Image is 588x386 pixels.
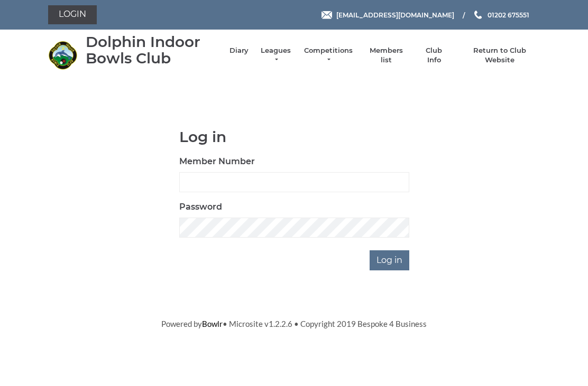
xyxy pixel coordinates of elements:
[474,11,482,19] img: Phone us
[179,155,255,168] label: Member Number
[86,34,219,67] div: Dolphin Indoor Bowls Club
[303,46,354,65] a: Competitions
[419,46,449,65] a: Club Info
[161,319,427,328] span: Powered by • Microsite v1.2.2.6 • Copyright 2019 Bespoke 4 Business
[336,11,454,18] span: [EMAIL_ADDRESS][DOMAIN_NAME]
[229,46,249,55] a: Diary
[364,46,408,65] a: Members list
[321,10,454,20] a: Email [EMAIL_ADDRESS][DOMAIN_NAME]
[48,41,77,70] img: Dolphin Indoor Bowls Club
[460,46,540,65] a: Return to Club Website
[370,250,409,270] input: Log in
[473,10,529,20] a: Phone us 01202 675551
[259,46,292,65] a: Leagues
[488,11,529,18] span: 01202 675551
[48,5,97,24] a: Login
[321,11,332,19] img: Email
[179,129,409,145] h1: Log in
[179,201,222,213] label: Password
[202,319,223,328] a: Bowlr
